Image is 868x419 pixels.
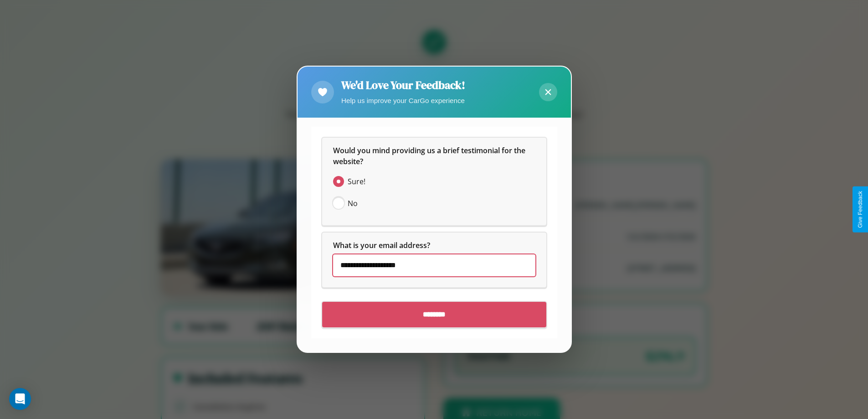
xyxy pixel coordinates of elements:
span: What is your email address? [333,241,430,251]
div: Give Feedback [857,191,863,228]
p: Help us improve your CarGo experience [341,94,465,107]
span: Sure! [348,176,365,187]
div: Open Intercom Messenger [9,388,31,410]
h2: We'd Love Your Feedback! [341,78,465,93]
span: Would you mind providing us a brief testimonial for the website? [333,146,527,167]
span: No [348,198,358,209]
